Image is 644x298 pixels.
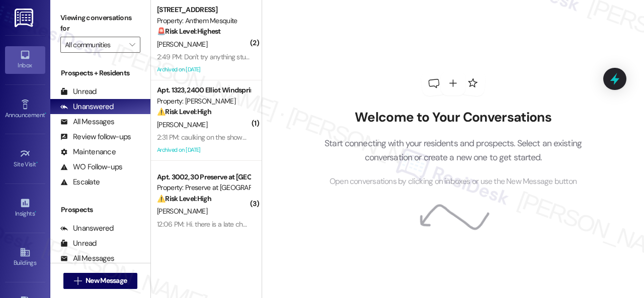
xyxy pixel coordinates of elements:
div: Review follow-ups [60,132,131,142]
div: All Messages [60,253,114,264]
strong: 🚨 Risk Level: Highest [157,27,221,36]
i:  [74,277,82,285]
strong: ⚠️ Risk Level: High [157,194,211,203]
div: Unread [60,238,97,249]
span: • [35,209,36,216]
span: [PERSON_NAME] [157,120,207,129]
div: [STREET_ADDRESS] [157,5,250,15]
button: New Message [63,273,138,289]
span: • [45,110,46,117]
i:  [129,41,135,49]
label: Viewing conversations for [60,10,140,37]
div: Property: Preserve at [GEOGRAPHIC_DATA] [157,182,250,193]
a: Inbox [5,46,45,73]
div: 2:49 PM: Don't try anything stupid or shady [157,52,283,61]
div: 2:31 PM: caulking on the shower faucet loosened [157,133,297,142]
div: Prospects + Residents [50,68,150,78]
div: Unanswered [60,102,114,112]
div: Unanswered [60,223,114,234]
strong: ⚠️ Risk Level: High [157,107,211,116]
span: [PERSON_NAME] [157,40,207,49]
img: ResiDesk Logo [15,9,35,27]
div: Escalate [60,177,100,187]
div: WO Follow-ups [60,162,122,172]
p: Start connecting with your residents and prospects. Select an existing conversation or create a n... [309,136,597,165]
div: All Messages [60,117,114,127]
a: Buildings [5,244,45,271]
span: • [36,159,38,166]
span: Open conversations by clicking on inboxes or use the New Message button [330,175,577,188]
a: Site Visit • [5,145,45,172]
div: Apt. 1323, 2400 Elliot Windsprint [157,85,250,95]
div: Maintenance [60,147,116,157]
div: Prospects [50,205,150,215]
input: All communities [65,37,124,53]
span: [PERSON_NAME] [157,207,207,216]
div: Property: Anthem Mesquite [157,16,250,26]
span: New Message [86,275,127,286]
div: Apt. 3002, 30 Preserve at [GEOGRAPHIC_DATA] [157,172,250,182]
div: Archived on [DATE] [156,63,251,76]
a: Insights • [5,194,45,222]
div: Archived on [DATE] [156,144,251,156]
div: Property: [PERSON_NAME] [157,96,250,107]
div: Unread [60,86,97,97]
h2: Welcome to Your Conversations [309,110,597,126]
